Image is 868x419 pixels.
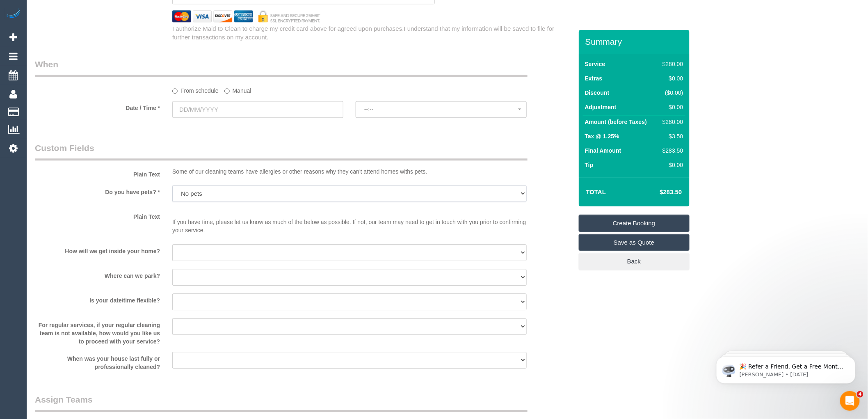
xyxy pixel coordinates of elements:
label: From schedule [172,84,219,95]
img: Automaid Logo [5,8,21,20]
a: Save as Quote [579,234,690,251]
button: --:-- [356,101,527,118]
div: $280.00 [659,60,683,68]
label: Where can we park? [29,269,166,280]
div: $0.00 [659,161,683,169]
div: $3.50 [659,132,683,140]
div: $0.00 [659,103,683,111]
div: I authorize Maid to Clean to charge my credit card above for agreed upon purchases. [166,24,578,42]
input: DD/MM/YYYY [172,101,343,118]
label: Date / Time * [29,101,166,112]
span: 4 [857,391,863,398]
label: Do you have pets? * [29,185,166,196]
p: Some of our cleaning teams have allergies or other reasons why they can't attend homes withs pets. [172,167,527,176]
legend: When [35,58,528,77]
input: Manual [224,88,230,94]
legend: Custom Fields [35,142,528,160]
div: $283.50 [659,147,683,155]
label: Amount (before Taxes) [585,118,647,126]
span: --:-- [364,106,518,112]
iframe: Intercom notifications message [704,339,868,397]
label: Final Amount [585,147,621,155]
label: Service [585,60,605,68]
h4: $283.50 [635,189,682,196]
p: If you have time, please let us know as much of the below as possible. If not, our team may need ... [172,210,527,234]
label: Is your date/time flexible? [29,293,166,305]
a: Create Booking [579,215,690,232]
label: Tax @ 1.25% [585,132,619,140]
div: ($0.00) [659,89,683,97]
label: When was your house last fully or professionally cleaned? [29,352,166,371]
label: Plain Text [29,167,166,179]
label: Plain Text [29,210,166,221]
strong: Total [586,188,606,195]
iframe: Intercom live chat [840,391,860,411]
label: For regular services, if your regular cleaning team is not available, how would you like us to pr... [29,318,166,346]
div: $0.00 [659,74,683,82]
img: credit cards [166,10,327,22]
label: Adjustment [585,103,617,111]
label: How will we get inside your home? [29,244,166,255]
label: Extras [585,74,603,82]
div: $280.00 [659,118,683,126]
h3: Summary [585,37,685,46]
label: Manual [224,84,251,95]
legend: Assign Teams [35,394,528,412]
a: Back [579,253,690,270]
label: Tip [585,161,594,169]
input: From schedule [172,88,178,94]
label: Discount [585,89,610,97]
